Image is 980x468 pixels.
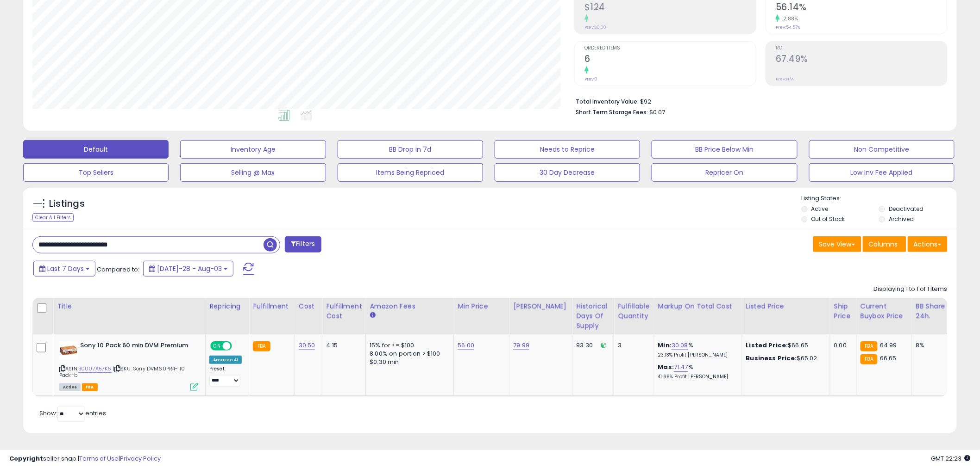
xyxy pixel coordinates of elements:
span: [DATE]-28 - Aug-03 [157,264,222,273]
div: $0.30 min [370,358,446,366]
button: Save View [813,236,861,252]
div: ASIN: [59,341,198,390]
div: % [658,341,735,358]
label: Deactivated [889,205,923,213]
span: 2025-08-11 22:23 GMT [931,454,971,463]
button: Items Being Repriced [338,163,483,182]
button: BB Price Below Min [652,140,797,159]
th: The percentage added to the cost of goods (COGS) that forms the calculator for Min & Max prices. [654,298,742,334]
b: Total Inventory Value: [576,98,639,105]
div: Displaying 1 to 1 of 1 items [874,285,948,294]
small: FBA [861,354,878,364]
div: 0.00 [834,341,849,350]
b: Business Price: [746,354,797,363]
span: Last 7 Days [47,264,84,273]
a: Privacy Policy [120,454,161,463]
div: Amazon Fees [370,302,450,311]
p: 23.13% Profit [PERSON_NAME] [658,352,735,358]
small: Prev: N/A [776,76,794,82]
h2: 6 [584,54,756,66]
div: seller snap | | [9,455,161,463]
label: Active [811,205,829,213]
div: Amazon AI [209,356,242,364]
label: Archived [889,215,914,223]
a: Terms of Use [79,454,119,463]
small: Prev: 0 [584,76,597,82]
button: Default [23,140,169,159]
button: 30 Day Decrease [495,163,640,182]
button: BB Drop in 7d [338,140,483,159]
strong: Copyright [9,454,43,463]
span: OFF [231,342,245,350]
small: FBA [253,341,270,351]
a: 30.08 [672,341,688,350]
h2: 67.49% [776,54,947,66]
span: 66.65 [880,354,897,363]
div: % [658,363,735,380]
div: 3 [618,341,647,350]
button: Filters [285,236,321,252]
div: Fulfillable Quantity [618,302,650,321]
span: Columns [869,240,898,249]
b: Short Term Storage Fees: [576,108,648,116]
a: 79.99 [513,341,529,350]
div: Cost [299,302,319,311]
div: Clear All Filters [32,213,74,222]
b: Listed Price: [746,341,788,350]
small: Amazon Fees. [370,311,375,320]
li: $92 [576,95,941,106]
label: Out of Stock [811,215,845,223]
span: All listings currently available for purchase on Amazon [59,383,81,391]
div: [PERSON_NAME] [513,302,568,311]
div: Repricing [209,302,245,311]
button: Needs to Reprice [495,140,640,159]
p: Listing States: [802,194,957,203]
div: Preset: [209,366,242,387]
b: Sony 10 Pack 60 min DVM Premium [80,341,193,352]
span: FBA [82,383,98,391]
div: Historical Days Of Supply [576,302,610,331]
a: 56.00 [458,341,474,350]
small: Prev: $0.00 [584,25,606,30]
div: 8% [916,341,947,350]
div: 93.30 [576,341,607,350]
button: Inventory Age [180,140,326,159]
div: Current Buybox Price [861,302,908,321]
button: [DATE]-28 - Aug-03 [143,261,233,277]
span: Show: entries [39,409,106,418]
span: 64.99 [880,341,897,350]
button: Repricer On [652,163,797,182]
button: Columns [863,236,906,252]
button: Non Competitive [809,140,955,159]
a: B0007A57K6 [78,365,112,373]
span: ROI [776,46,947,51]
h2: 56.14% [776,2,947,14]
button: Last 7 Days [33,261,95,277]
div: $65.02 [746,354,823,363]
small: 2.88% [780,15,798,22]
span: Ordered Items [584,46,756,51]
div: Fulfillment [253,302,290,311]
div: 4.15 [326,341,358,350]
button: Actions [908,236,948,252]
small: FBA [861,341,878,351]
p: 41.68% Profit [PERSON_NAME] [658,374,735,380]
b: Max: [658,363,674,371]
h2: $124 [584,2,756,14]
button: Top Sellers [23,163,169,182]
div: BB Share 24h. [916,302,950,321]
div: 8.00% on portion > $100 [370,350,446,358]
div: $66.65 [746,341,823,350]
span: $0.07 [649,108,665,117]
div: Min Price [458,302,505,311]
small: Prev: 54.57% [776,25,800,30]
div: Ship Price [834,302,853,321]
div: Listed Price [746,302,826,311]
button: Selling @ Max [180,163,326,182]
div: 15% for <= $100 [370,341,446,350]
a: 71.47 [674,363,688,372]
span: Compared to: [97,265,139,274]
span: | SKU: Sony DVM60PR4- 10 Pack-b [59,365,185,379]
b: Min: [658,341,672,350]
span: ON [211,342,223,350]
